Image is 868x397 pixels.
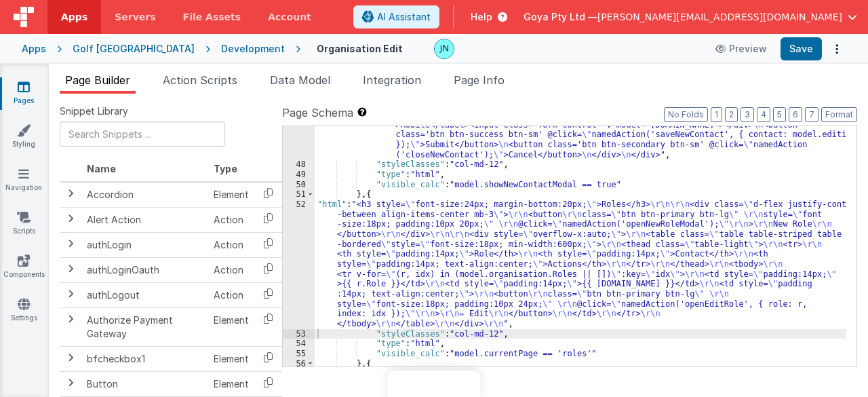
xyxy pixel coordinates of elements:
[524,10,857,24] button: Goya Pty Ltd — [PERSON_NAME][EMAIL_ADDRESS][DOMAIN_NAME]
[283,170,315,180] div: 49
[60,105,128,118] span: Snippet Library
[789,107,802,122] button: 6
[208,182,254,208] td: Element
[60,121,225,147] input: Search Snippets ...
[81,182,208,208] td: Accordion
[805,107,818,122] button: 7
[283,359,315,369] div: 56
[283,329,315,339] div: 53
[283,339,315,349] div: 54
[707,38,775,60] button: Preview
[208,346,254,371] td: Element
[22,42,46,56] div: Apps
[283,200,315,329] div: 52
[270,73,330,87] span: Data Model
[377,10,431,24] span: AI Assistant
[208,257,254,282] td: Action
[73,42,195,56] div: Golf [GEOGRAPHIC_DATA]
[471,10,492,24] span: Help
[81,282,208,307] td: authLogout
[65,73,130,87] span: Page Builder
[282,105,353,121] span: Page Schema
[208,282,254,307] td: Action
[115,10,155,24] span: Servers
[61,10,87,24] span: Apps
[353,5,439,29] button: AI Assistant
[711,107,722,122] button: 1
[597,10,842,24] span: [PERSON_NAME][EMAIL_ADDRESS][DOMAIN_NAME]
[283,349,315,359] div: 55
[363,73,421,87] span: Integration
[81,207,208,232] td: Alert Action
[757,107,770,122] button: 4
[773,107,786,122] button: 5
[827,39,846,58] button: Options
[725,107,738,122] button: 2
[208,371,254,396] td: Element
[221,42,285,56] div: Development
[454,73,505,87] span: Page Info
[741,107,754,122] button: 3
[524,10,597,24] span: Goya Pty Ltd —
[163,73,237,87] span: Action Scripts
[81,346,208,371] td: bfcheckbox1
[81,371,208,396] td: Button
[81,257,208,282] td: authLoginOauth
[208,307,254,346] td: Element
[664,107,708,122] button: No Folds
[317,43,403,54] h4: Organisation Edit
[81,307,208,346] td: Authorize Payment Gateway
[435,39,454,58] img: 9a7c1e773ca3f73d57c61d8269375a74
[183,10,241,24] span: File Assets
[208,207,254,232] td: Action
[283,180,315,190] div: 50
[87,163,116,174] span: Name
[283,159,315,170] div: 48
[821,107,857,122] button: Format
[208,232,254,257] td: Action
[214,163,237,174] span: Type
[781,37,822,60] button: Save
[81,232,208,257] td: authLogin
[283,189,315,200] div: 51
